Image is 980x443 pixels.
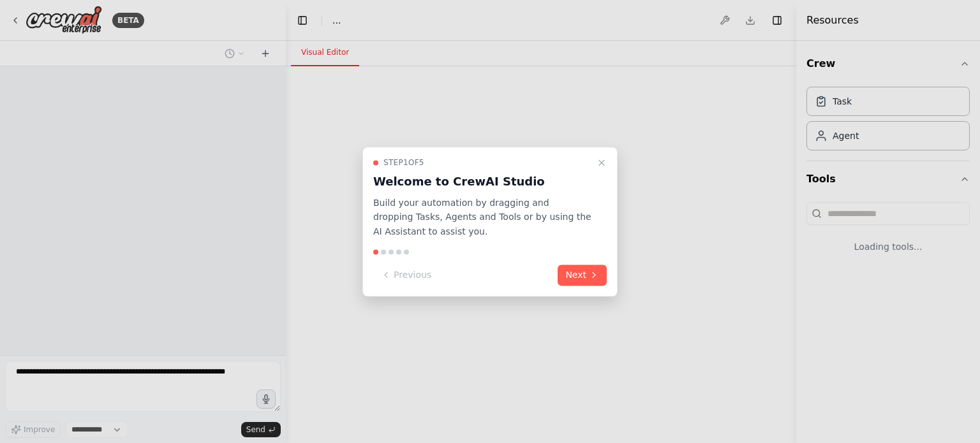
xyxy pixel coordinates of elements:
h3: Welcome to CrewAI Studio [373,173,591,191]
span: Step 1 of 5 [383,157,424,168]
button: Hide left sidebar [293,11,311,29]
button: Next [558,265,607,286]
p: Build your automation by dragging and dropping Tasks, Agents and Tools or by using the AI Assista... [373,196,591,239]
button: Close walkthrough [594,155,609,170]
button: Previous [373,265,439,286]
